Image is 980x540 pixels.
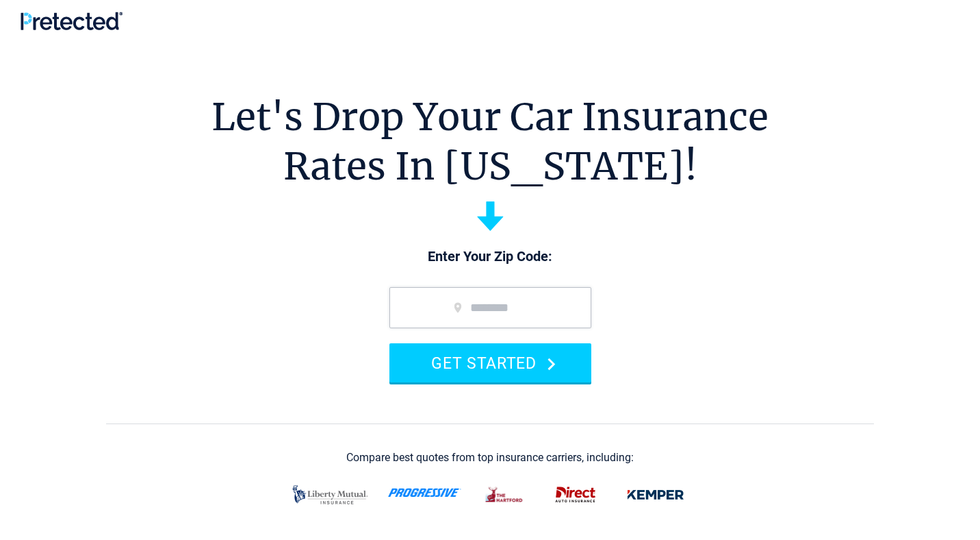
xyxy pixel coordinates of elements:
div: Compare best quotes from top insurance carriers, including: [346,452,634,464]
img: Pretected Logo [21,12,122,30]
img: thehartford [478,480,532,509]
p: Enter Your Zip Code: [376,247,605,267]
input: zip code [389,287,591,328]
button: GET STARTED [389,343,591,382]
img: liberty [289,478,372,511]
img: kemper [619,480,692,509]
img: direct [548,480,603,509]
img: progressive [388,488,461,498]
h1: Let's Drop Your Car Insurance Rates In [US_STATE]! [211,93,769,191]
